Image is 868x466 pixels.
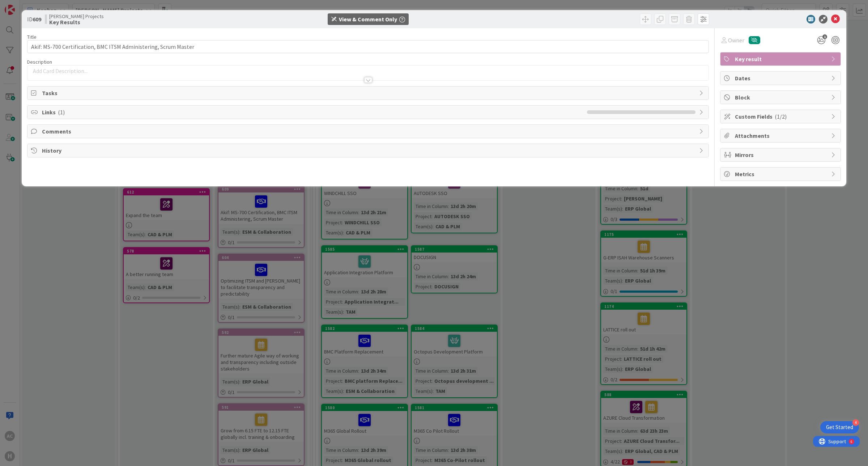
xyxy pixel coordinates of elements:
[42,89,695,97] span: Tasks
[852,419,859,426] div: 4
[27,40,709,53] input: type card name here...
[15,1,33,10] span: Support
[775,113,787,120] span: ( 1/2 )
[735,131,827,140] span: Attachments
[735,93,827,102] span: Block
[27,59,52,65] span: Description
[42,127,695,136] span: Comments
[27,34,37,40] label: Title
[728,36,744,45] span: Owner
[735,74,827,82] span: Dates
[826,424,853,431] div: Get Started
[42,146,695,155] span: History
[38,3,39,9] div: 6
[33,16,41,23] b: 609
[58,109,65,116] span: ( 1 )
[27,15,41,24] span: ID
[49,13,104,19] span: [PERSON_NAME] Projects
[735,55,827,63] span: Key result
[820,421,859,433] div: Open Get Started checklist, remaining modules: 4
[735,151,827,159] span: Mirrors
[42,108,583,116] span: Links
[735,170,827,178] span: Metrics
[339,15,397,24] div: View & Comment Only
[735,112,827,121] span: Custom Fields
[49,19,104,25] b: Key Results
[822,34,827,39] span: 1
